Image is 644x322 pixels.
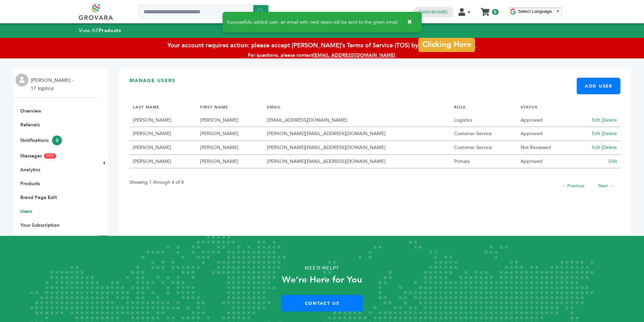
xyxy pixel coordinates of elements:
[573,141,620,155] td: |
[592,144,600,151] a: Edit
[16,74,28,86] img: profile.png
[603,144,617,151] a: Delete
[129,141,197,155] td: [PERSON_NAME]
[592,130,600,137] a: Edit
[197,114,264,127] td: [PERSON_NAME]
[451,127,517,141] td: Customer Service
[267,104,281,110] a: EMAIL
[454,104,466,110] a: ROLE
[20,208,32,215] a: Users
[31,76,75,93] li: [PERSON_NAME] - 17 login(s)
[313,52,395,58] a: [EMAIL_ADDRESS][DOMAIN_NAME]
[264,127,451,141] td: [PERSON_NAME][EMAIL_ADDRESS][DOMAIN_NAME]
[44,153,56,158] span: NEW
[603,130,617,137] a: Delete
[451,141,517,155] td: Customer Service
[573,127,620,141] td: |
[577,78,620,94] a: Add User
[598,183,614,189] a: Next →
[418,37,475,51] a: Clicking Here
[32,263,612,273] p: Need Help?
[282,274,362,286] strong: We’re Here for You
[517,114,573,127] td: Approved
[603,117,617,123] a: Delete
[20,194,57,201] a: Brand Page Edit
[129,178,184,187] p: Showing 1 through 4 of 4
[129,77,620,89] h3: Manage Users
[138,5,268,19] input: Search a product or brand...
[518,9,552,14] span: Select Language
[20,153,56,159] a: MessagesNEW
[451,155,517,169] td: Primary
[20,108,41,114] a: Overview
[556,9,560,14] span: ▼
[129,155,197,169] td: [PERSON_NAME]
[517,127,573,141] td: Approved
[451,114,517,127] td: Logistics
[197,127,264,141] td: [PERSON_NAME]
[20,122,40,128] a: Referrals
[264,155,451,169] td: [PERSON_NAME][EMAIL_ADDRESS][DOMAIN_NAME]
[592,117,600,123] a: Edit
[562,183,585,189] a: ← Previous
[264,141,451,155] td: [PERSON_NAME][EMAIL_ADDRESS][DOMAIN_NAME]
[99,27,121,34] strong: Products
[481,6,489,13] a: My Cart
[20,180,40,187] a: Products
[20,167,40,173] a: Analytics
[281,295,363,312] a: Contact Us
[197,155,264,169] td: [PERSON_NAME]
[197,141,264,155] td: [PERSON_NAME]
[554,9,554,14] span: ​
[227,20,399,25] span: Successfully added user, an email with next steps will be sent to the given email.
[518,9,560,14] a: Select Language​
[573,114,620,127] td: |
[20,137,62,144] a: Notifications0
[200,104,228,110] a: FIRST NAME
[517,141,573,155] td: Not Reviewed
[521,104,538,110] a: STATUS
[419,9,448,15] a: Dashboard
[402,15,417,29] button: ✖
[129,127,197,141] td: [PERSON_NAME]
[79,27,121,34] a: View AllProducts
[492,9,498,15] span: 0
[133,104,160,110] a: LAST NAME
[517,155,573,169] td: Approved
[264,114,451,127] td: [EMAIL_ADDRESS][DOMAIN_NAME]
[20,222,59,228] a: Your Subscription
[609,158,617,165] a: Edit
[52,135,62,145] span: 0
[129,114,197,127] td: [PERSON_NAME]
